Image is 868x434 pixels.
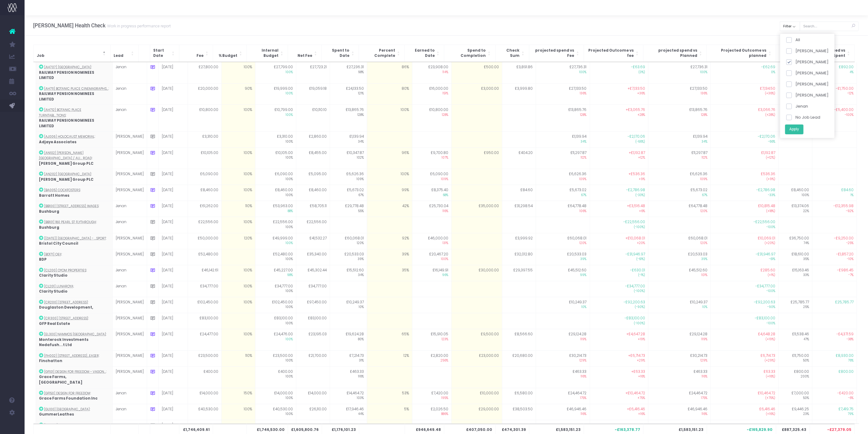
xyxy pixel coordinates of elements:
td: Jenan [112,281,147,297]
td: [DATE] [158,297,188,313]
td: [PERSON_NAME] [112,233,147,249]
label: [PERSON_NAME] [786,92,828,98]
label: [PERSON_NAME] [786,70,828,76]
th: Internal Budget: Activate to sort: Activate to sort [247,45,288,62]
td: 92% [367,233,412,249]
td: £15,512.60 [330,265,367,281]
td: 100% [221,265,255,281]
td: [DATE] [158,62,188,83]
td: £13,865.76 [536,105,590,132]
td: £46,946.46 [536,404,590,420]
td: [PERSON_NAME] [112,329,147,351]
label: [PERSON_NAME] [786,81,828,87]
th: Spent to Date: Activate to sort: Activate to sort [322,45,359,62]
td: £60,068.01 [648,233,711,249]
td: £500.00 [451,62,502,83]
td: £60,068.01 [536,233,590,249]
td: £5,673.02 [648,185,711,201]
span: Projected Outcome vs planned [710,48,766,59]
td: £1,139.94 [330,132,367,148]
td: £19,624.28 [330,329,367,351]
span: Percent Complete [362,48,395,59]
td: 100% [221,105,255,132]
td: £463.33 [536,366,590,388]
td: Jenan [112,388,147,404]
td: £52,480.00 [188,249,221,265]
td: [DATE] [158,201,188,217]
td: £14,464.72 [330,388,367,404]
td: : [36,233,112,249]
td: £7,214.73 [330,350,367,366]
td: £34,777.00 [255,281,296,297]
th: Net Fee: Activate to sort: Activate to sort [288,45,322,62]
td: 100% [221,404,255,420]
td: £15,910.05 [412,329,452,351]
td: £11,297.87 [536,148,590,169]
td: 96% [367,148,412,169]
th: projected spend vs Fee: Activate to sort: Activate to sort [529,45,584,62]
td: Jenan [112,105,147,132]
span: projected spend vs Fee [532,48,574,59]
td: : [36,281,112,297]
td: : [36,83,112,105]
td: [DATE] [158,105,188,132]
td: £30,214.73 [648,350,711,366]
td: £26,110.00 [296,404,330,420]
td: : [36,297,112,313]
span: Spent to Date [325,48,349,59]
td: [PERSON_NAME] [112,148,147,169]
td: £27,133.50 [536,83,590,105]
td: [DATE] [158,83,188,105]
td: £1,139.94 [648,132,711,148]
td: £8,460.00 [255,185,296,201]
td: £13,865.76 [330,105,367,132]
td: [DATE] [158,313,188,329]
span: Internal Budget [250,48,278,59]
td: £20,533.03 [330,249,367,265]
td: £10,249.37 [648,297,711,313]
td: £10,105.00 [255,148,296,169]
td: : [36,404,112,420]
td: £40,530.00 [188,404,221,420]
td: : [36,62,112,83]
td: £24,800.00 [779,62,812,83]
td: £5,673.02 [536,185,590,201]
td: 110% [221,350,255,366]
th: Start Date: Activate to sort: Activate to sort [150,45,179,62]
label: No Job Lead [786,114,820,120]
td: 53% [367,388,412,404]
td: £14,000.00 [188,388,221,404]
td: 100% [221,148,255,169]
td: 150% [221,388,255,404]
td: £3,999.80 [502,83,536,105]
td: Jenan [112,265,147,281]
td: £58,705.11 [296,201,330,217]
td: : [36,105,112,132]
td: £61,262.00 [188,201,221,217]
td: £17,946.46 [330,404,367,420]
td: £7,420.00 [412,388,452,404]
td: 39% [367,249,412,265]
td: £23,000.00 [451,350,502,366]
td: £13,865.76 [648,105,711,132]
td: [DATE] [158,148,188,169]
td: £35,340.00 [296,249,330,265]
td: Jenan [112,62,147,83]
td: £64,778.48 [536,201,590,217]
td: £34,777.00 [188,281,221,297]
td: [DATE] [158,366,188,388]
td: £10,249.37 [536,297,590,313]
td: [DATE] [158,329,188,351]
th: Job: Activate to invert sorting: Activate to invert sorting [33,45,110,62]
th: Check Sum: Activate to sort: Activate to sort [495,45,529,62]
td: £83,100.00 [255,313,296,329]
td: : [36,148,112,169]
td: £20,533.03 [536,249,590,265]
span: Net Fee [298,53,312,59]
td: £9,700.80 [412,148,452,169]
td: £20,000.00 [188,83,221,105]
td: £3,310.00 [188,132,221,148]
th: Lead: Activate to sort: Activate to sort [110,45,138,62]
label: [PERSON_NAME] [786,59,828,65]
td: £22,556.00 [188,217,221,233]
